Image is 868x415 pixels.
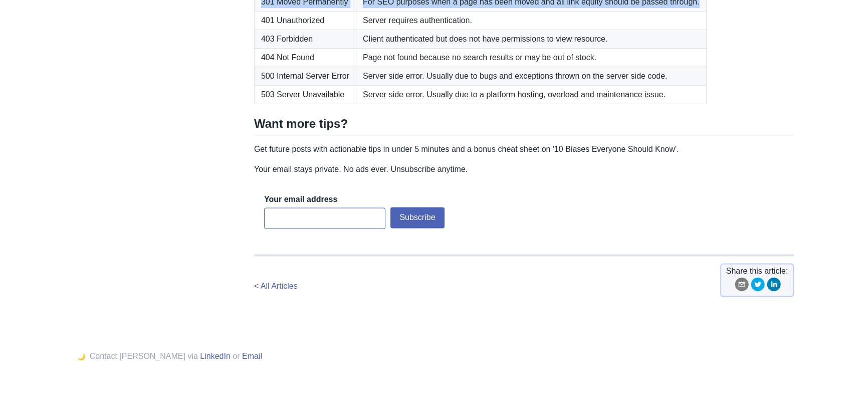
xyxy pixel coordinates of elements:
a: Email [242,352,262,360]
button: twitter [751,277,765,295]
p: Your email stays private. No ads ever. Unsubscribe anytime. [254,163,794,175]
td: 503 Server Unavailable [254,85,356,104]
a: LinkedIn [200,352,231,360]
td: Server requires authentication. [356,11,706,30]
td: Client authenticated but does not have permissions to view resource. [356,30,706,48]
button: email [735,277,749,295]
td: Server side error. Usually due to a platform hosting, overload and maintenance issue. [356,85,706,104]
a: < All Articles [254,282,298,290]
td: Server side error. Usually due to bugs and exceptions thrown on the server side code. [356,67,706,85]
span: Share this article: [726,265,788,277]
h2: Want more tips? [254,116,794,135]
td: 401 Unauthorized [254,11,356,30]
td: 403 Forbidden [254,30,356,48]
label: Your email address [264,194,337,205]
span: or [233,352,240,360]
button: Subscribe [390,207,445,228]
p: Get future posts with actionable tips in under 5 minutes and a bonus cheat sheet on '10 Biases Ev... [254,143,794,155]
td: Page not found because no search results or may be out of stock. [356,48,706,67]
td: 404 Not Found [254,48,356,67]
button: 🌙 [74,352,89,361]
button: linkedin [767,277,781,295]
td: 500 Internal Server Error [254,67,356,85]
span: Contact [PERSON_NAME] via [90,352,198,360]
